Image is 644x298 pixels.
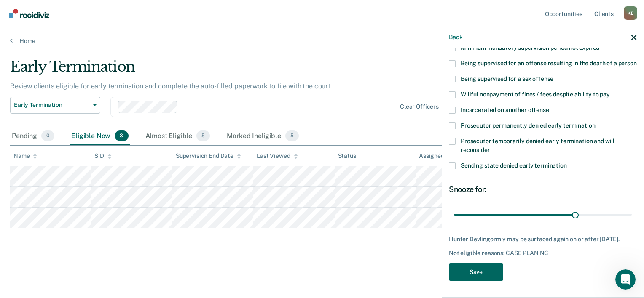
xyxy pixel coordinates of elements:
button: Profile dropdown button [624,6,637,20]
p: Review clients eligible for early termination and complete the auto-filled paperwork to file with... [10,82,332,90]
span: 3 [115,130,128,141]
div: Not eligible reasons: CASE PLAN NC [449,250,637,257]
div: Pending [10,127,56,146]
div: Name [13,152,37,160]
span: Prosecutor temporarily denied early termination and will reconsider [461,138,614,153]
span: 0 [41,130,54,141]
div: Supervision End Date [176,152,241,160]
button: Save [449,263,503,281]
div: Almost Eligible [144,127,212,146]
button: Back [449,34,462,41]
span: Prosecutor permanently denied early termination [461,122,595,129]
iframe: Intercom live chat [615,269,636,290]
div: Hunter Devlingormly may be surfaced again on or after [DATE]. [449,236,637,243]
span: 5 [196,130,210,141]
span: 5 [285,130,299,141]
span: Sending state denied early termination [461,162,567,169]
div: Clear officers [400,103,439,110]
span: Early Termination [14,101,90,109]
div: Assigned to [419,152,459,160]
div: Last Viewed [257,152,298,160]
div: Marked Ineligible [225,127,301,146]
span: Incarcerated on another offense [461,106,549,113]
div: Early Termination [10,58,493,82]
span: Being supervised for a sex offense [461,75,553,82]
a: Home [10,37,634,45]
div: Snooze for: [449,185,637,194]
div: SID [94,152,112,160]
div: K E [624,6,637,20]
div: Status [338,152,356,160]
span: Being supervised for an offense resulting in the death of a person [461,60,637,67]
div: Eligible Now [70,127,130,146]
span: Willful nonpayment of fines / fees despite ability to pay [461,91,610,98]
img: Recidiviz [9,9,49,18]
